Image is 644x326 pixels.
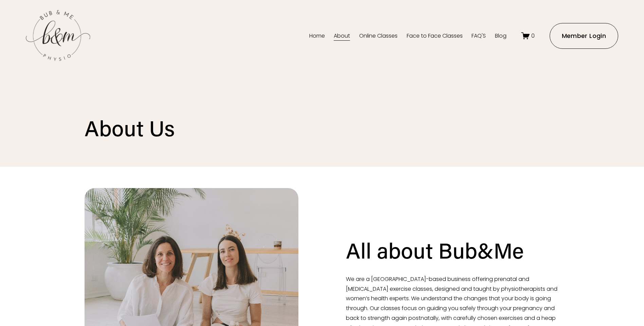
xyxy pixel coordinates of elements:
img: bubandme [26,9,90,62]
a: About [334,30,350,41]
a: Face to Face Classes [407,30,463,41]
span: 0 [531,32,535,40]
a: Home [309,30,325,41]
a: Online Classes [359,30,398,41]
a: Blog [495,30,507,41]
h1: All about Bub&Me [346,236,524,264]
a: Member Login [550,23,619,49]
a: 0 items in cart [521,32,535,40]
a: FAQ'S [472,30,486,41]
ms-portal-inner: Member Login [562,32,606,40]
h1: About Us [85,115,441,141]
